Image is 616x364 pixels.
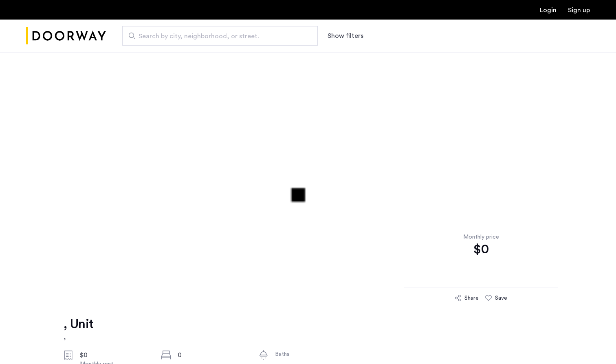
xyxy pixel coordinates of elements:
[111,52,505,296] img: 3.gif
[275,350,343,358] div: Baths
[464,294,479,302] div: Share
[122,26,318,46] input: Apartment Search
[540,7,557,13] a: Login
[64,332,93,342] h2: ,
[568,7,590,13] a: Registration
[26,21,106,51] a: Cazamio Logo
[139,31,295,41] span: Search by city, neighborhood, or street.
[64,316,93,332] h1: , Unit
[80,350,148,360] div: $0
[178,350,246,360] div: 0
[495,294,507,302] div: Save
[64,316,93,342] a: , Unit,
[417,241,545,257] div: $0
[26,21,106,51] img: logo
[417,233,545,241] div: Monthly price
[328,31,363,41] button: Show or hide filters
